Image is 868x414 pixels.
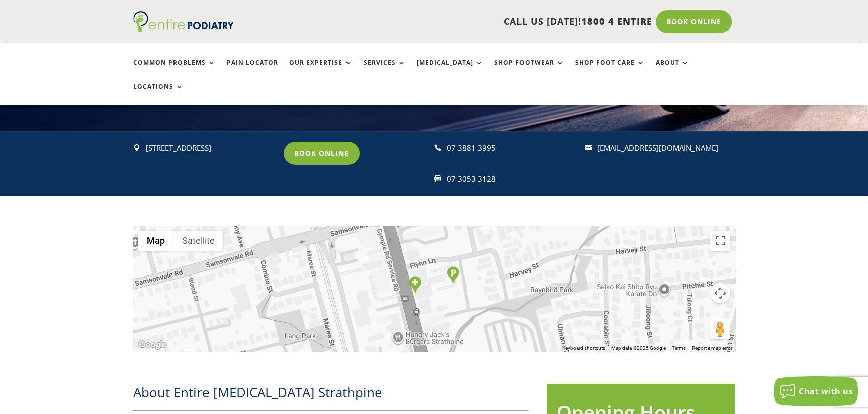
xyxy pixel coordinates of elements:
[289,59,353,81] a: Our Expertise
[494,59,564,81] a: Shop Footwear
[575,59,645,81] a: Shop Foot Care
[133,144,140,151] span: 
[611,345,666,351] span: Map data ©2025 Google
[447,142,576,155] div: 07 3881 3995
[581,15,652,27] span: 1800 4 ENTIRE
[447,173,576,186] div: 07 3053 3128
[173,231,223,251] button: Show satellite imagery
[364,59,406,81] a: Services
[434,144,441,151] span: 
[272,15,652,28] p: CALL US [DATE]!
[133,83,184,105] a: Locations
[710,283,730,303] button: Map camera controls
[284,142,360,165] a: Book Online
[138,231,173,251] button: Show street map
[710,319,730,339] button: Drag Pegman onto the map to open Street View
[434,175,441,182] span: 
[710,231,730,251] button: Toggle fullscreen view
[146,142,275,155] p: [STREET_ADDRESS]
[133,11,234,32] img: logo (1)
[774,376,858,406] button: Chat with us
[799,386,853,397] span: Chat with us
[417,59,483,81] a: [MEDICAL_DATA]
[136,338,169,351] img: Google
[672,345,686,351] a: Terms
[133,383,529,406] h2: About Entire [MEDICAL_DATA] Strathpine
[585,144,592,151] span: 
[227,59,278,81] a: Pain Locator
[447,266,459,284] div: Parking
[692,345,732,351] a: Report a map error
[133,59,216,81] a: Common Problems
[409,276,421,294] div: Entire Podiatry Strathpine Clinic
[562,345,605,352] button: Keyboard shortcuts
[656,59,689,81] a: About
[133,24,234,34] a: Entire Podiatry
[656,10,732,33] a: Book Online
[136,338,169,351] a: Open this area in Google Maps (opens a new window)
[597,143,718,153] a: [EMAIL_ADDRESS][DOMAIN_NAME]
